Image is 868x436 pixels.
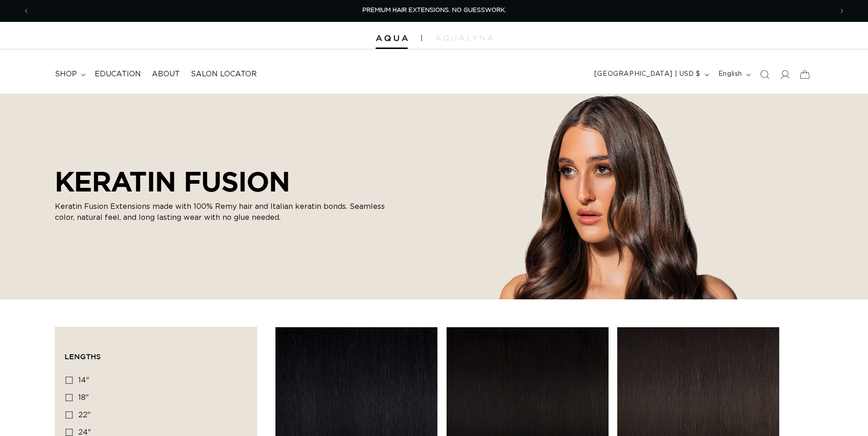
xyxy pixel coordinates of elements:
span: Salon Locator [191,69,257,79]
button: English [713,66,755,83]
h2: KERATIN FUSION [55,165,403,197]
span: 22" [78,411,91,419]
span: Education [95,69,141,79]
a: About [146,64,185,85]
span: English [718,69,742,79]
a: Education [89,64,146,85]
button: Previous announcement [16,2,36,20]
img: aqualyna.com [436,35,493,41]
a: Salon Locator [185,64,262,85]
summary: Search [755,64,775,85]
span: 24" [78,429,91,436]
button: Next announcement [832,2,852,20]
summary: shop [49,64,89,85]
span: [GEOGRAPHIC_DATA] | USD $ [594,69,701,79]
span: PREMIUM HAIR EXTENSIONS. NO GUESSWORK. [362,7,506,13]
img: Aqua Hair Extensions [376,35,408,42]
button: [GEOGRAPHIC_DATA] | USD $ [589,66,713,83]
summary: Lengths (0 selected) [65,336,248,369]
span: Lengths [65,352,101,361]
span: 18" [78,394,89,401]
span: shop [55,69,77,79]
p: Keratin Fusion Extensions made with 100% Remy hair and Italian keratin bonds. Seamless color, nat... [55,201,403,223]
span: 14" [78,377,89,384]
span: About [152,69,180,79]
